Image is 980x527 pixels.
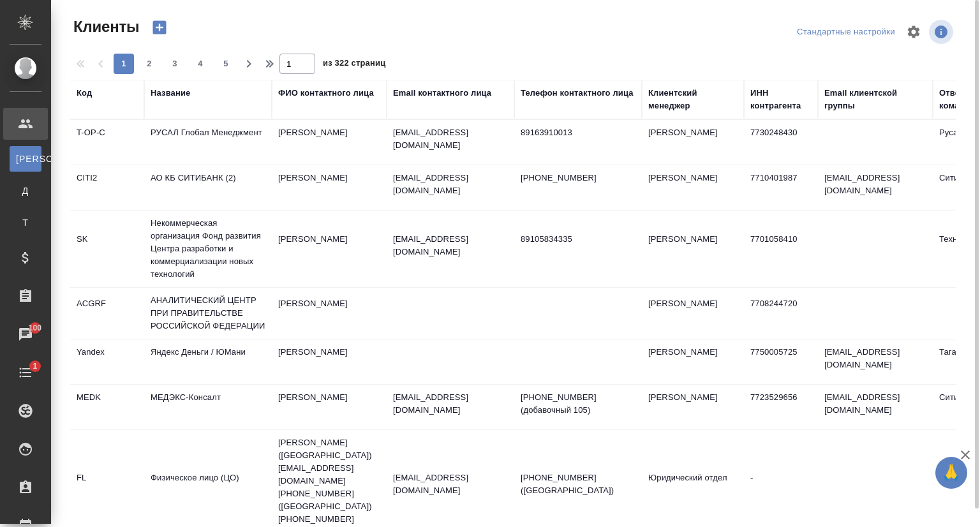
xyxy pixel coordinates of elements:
span: [PERSON_NAME] [16,152,35,165]
span: 3 [165,57,185,70]
span: Посмотреть информацию [929,20,956,44]
td: SK [70,226,144,271]
td: [EMAIL_ADDRESS][DOMAIN_NAME] [818,339,933,384]
p: [EMAIL_ADDRESS][DOMAIN_NAME] [393,126,508,152]
p: 89163910013 [521,126,635,139]
td: [PERSON_NAME] [272,385,387,429]
div: ФИО контактного лица [278,87,374,100]
span: 🙏 [940,459,962,486]
p: [PHONE_NUMBER] ([GEOGRAPHIC_DATA]) [521,471,635,497]
td: АНАЛИТИЧЕСКИЙ ЦЕНТР ПРИ ПРАВИТЕЛЬСТВЕ РОССИЙСКОЙ ФЕДЕРАЦИИ [144,288,272,339]
td: МЕДЭКС-Консалт [144,385,272,429]
span: 4 [190,57,211,70]
button: Создать [144,17,175,38]
div: Email контактного лица [393,87,491,100]
td: CITI2 [70,165,144,210]
td: [PERSON_NAME] [642,165,744,210]
div: Телефон контактного лица [521,87,634,100]
a: 1 [3,357,48,389]
td: 7730248430 [744,120,818,165]
p: [EMAIL_ADDRESS][DOMAIN_NAME] [393,172,508,197]
div: Клиентский менеджер [648,87,738,112]
td: 7710401987 [744,165,818,210]
td: FL [70,465,144,510]
td: [PERSON_NAME] [642,120,744,165]
div: Название [151,87,190,100]
div: split button [794,22,898,42]
td: [EMAIL_ADDRESS][DOMAIN_NAME] [818,385,933,429]
div: Код [77,87,92,100]
td: РУСАЛ Глобал Менеджмент [144,120,272,165]
td: - [744,465,818,510]
span: из 322 страниц [323,56,385,74]
td: 7723529656 [744,385,818,429]
button: 4 [190,54,211,74]
td: Некоммерческая организация Фонд развития Центра разработки и коммерциализации новых технологий [144,211,272,287]
p: 89105834335 [521,233,635,246]
button: 🙏 [935,457,967,489]
td: [PERSON_NAME] [272,120,387,165]
span: Т [16,216,35,229]
span: 5 [216,57,236,70]
td: [PERSON_NAME] [642,339,744,384]
p: [PHONE_NUMBER] [521,172,635,184]
td: Физическое лицо (ЦО) [144,465,272,510]
td: АО КБ СИТИБАНК (2) [144,165,272,210]
td: [EMAIL_ADDRESS][DOMAIN_NAME] [818,165,933,210]
td: [PERSON_NAME] [272,291,387,336]
td: 7750005725 [744,339,818,384]
td: [PERSON_NAME] [272,226,387,271]
td: Яндекс Деньги / ЮМани [144,339,272,384]
td: 7701058410 [744,226,818,271]
div: Email клиентской группы [824,87,926,112]
td: [PERSON_NAME] [642,385,744,429]
a: 100 [3,318,48,350]
td: ACGRF [70,291,144,336]
td: T-OP-C [70,120,144,165]
span: Настроить таблицу [898,17,929,47]
span: Д [16,184,35,197]
div: ИНН контрагента [750,87,812,112]
p: [EMAIL_ADDRESS][DOMAIN_NAME] [393,391,508,417]
td: [PERSON_NAME] [642,226,744,271]
a: [PERSON_NAME] [10,146,41,172]
td: [PERSON_NAME] [272,339,387,384]
a: Т [10,210,41,235]
span: Клиенты [70,17,139,37]
td: MEDK [70,385,144,429]
button: 3 [165,54,185,74]
p: [EMAIL_ADDRESS][DOMAIN_NAME] [393,471,508,497]
button: 5 [216,54,236,74]
td: Юридический отдел [642,465,744,510]
td: [PERSON_NAME] [272,165,387,210]
span: 1 [25,360,45,373]
a: Д [10,178,41,204]
p: [EMAIL_ADDRESS][DOMAIN_NAME] [393,233,508,258]
span: 2 [139,57,160,70]
span: 100 [21,322,50,334]
td: 7708244720 [744,291,818,336]
td: Yandex [70,339,144,384]
button: 2 [139,54,160,74]
td: [PERSON_NAME] [642,291,744,336]
p: [PHONE_NUMBER] (добавочный 105) [521,391,635,417]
